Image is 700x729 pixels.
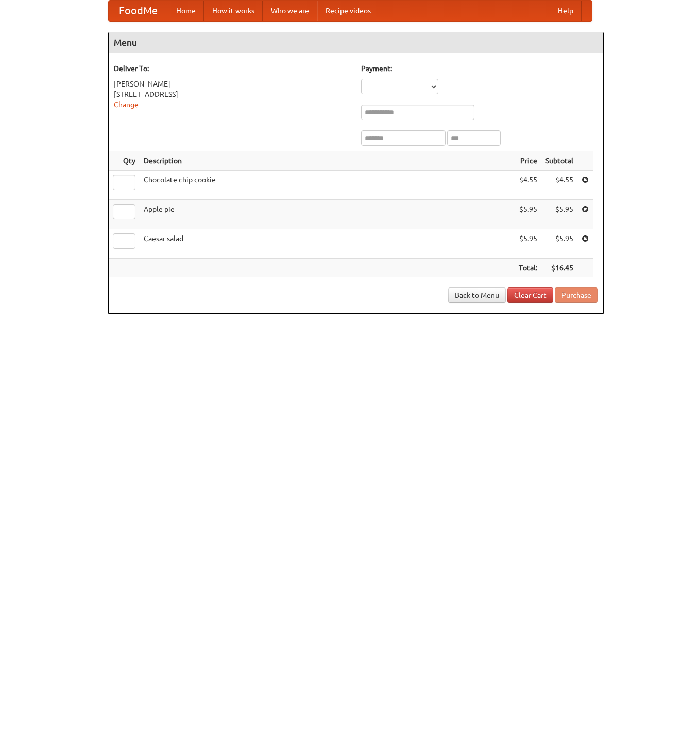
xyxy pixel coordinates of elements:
[541,259,577,278] th: $16.45
[541,200,577,229] td: $5.95
[515,200,541,229] td: $5.95
[109,151,140,171] th: Qty
[114,100,139,109] a: Change
[507,287,553,303] a: Clear Cart
[515,171,541,200] td: $4.55
[114,89,351,99] div: [STREET_ADDRESS]
[109,32,603,53] h4: Menu
[140,171,515,200] td: Chocolate chip cookie
[541,151,577,171] th: Subtotal
[140,229,515,259] td: Caesar salad
[555,287,598,303] button: Purchase
[109,1,168,21] a: FoodMe
[140,200,515,229] td: Apple pie
[114,79,351,89] div: [PERSON_NAME]
[361,63,598,74] h5: Payment:
[541,171,577,200] td: $4.55
[140,151,515,171] th: Description
[541,229,577,259] td: $5.95
[550,1,582,21] a: Help
[448,287,506,303] a: Back to Menu
[168,1,204,21] a: Home
[515,259,541,278] th: Total:
[114,63,351,74] h5: Deliver To:
[204,1,263,21] a: How it works
[263,1,317,21] a: Who we are
[515,151,541,171] th: Price
[317,1,379,21] a: Recipe videos
[515,229,541,259] td: $5.95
